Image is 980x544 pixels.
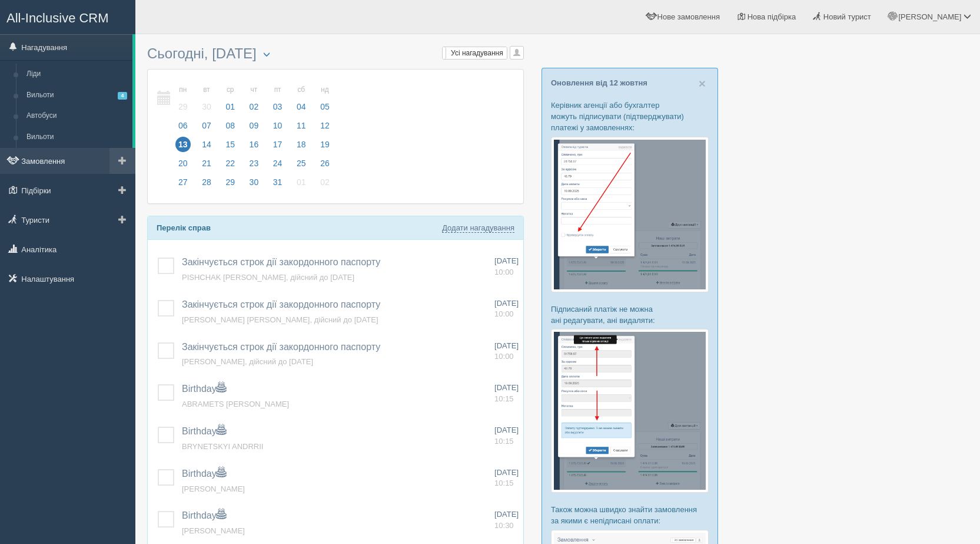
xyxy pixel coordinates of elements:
span: 23 [247,156,262,171]
a: [DATE] 10:00 [494,298,519,320]
a: [DATE] 10:15 [494,383,519,404]
p: Також можна швидко знайти замовлення за якими є непідписані оплати: [551,504,709,526]
a: PISHCHAK [PERSON_NAME], дійсний до [DATE] [182,273,354,282]
a: 19 [314,138,333,157]
a: Birthday [182,469,226,479]
span: 4 [118,92,127,100]
span: 30 [247,174,262,190]
a: Закінчується строк дії закордонного паспорту [182,257,380,267]
a: BRYNETSKYI ANDRRII [182,442,263,451]
a: 14 [195,138,218,157]
a: 15 [219,138,241,157]
span: 19 [317,137,333,152]
a: 02 [314,176,333,194]
span: 20 [175,156,191,171]
span: 04 [294,99,309,114]
span: 07 [199,118,214,133]
span: 10:15 [494,479,514,487]
h3: Сьогодні, [DATE] [147,46,524,63]
a: 21 [195,157,218,176]
span: 01 [222,99,238,114]
span: 10 [270,118,285,133]
span: 22 [222,156,238,171]
a: 17 [267,138,289,157]
a: 08 [219,119,241,138]
span: ABRAMETS [PERSON_NAME] [182,400,289,408]
span: Новий турист [823,12,871,21]
span: 15 [222,137,238,152]
small: нд [317,85,333,95]
small: пн [175,85,191,95]
a: Birthday [182,510,226,520]
a: 12 [314,119,333,138]
span: 02 [247,99,262,114]
a: 30 [243,176,265,194]
a: [PERSON_NAME] [182,484,245,493]
a: [PERSON_NAME] [PERSON_NAME], дійсний до [DATE] [182,315,378,324]
a: 10 [267,119,289,138]
span: [PERSON_NAME] [898,12,961,21]
a: Birthday [182,426,226,436]
a: [DATE] 10:15 [494,425,519,447]
a: ср 01 [219,78,241,119]
span: [DATE] [494,510,519,519]
a: [DATE] 10:30 [494,509,519,531]
a: 07 [195,119,218,138]
span: 02 [317,174,333,190]
span: 21 [199,156,214,171]
img: %D0%BF%D1%96%D0%B4%D1%82%D0%B2%D0%B5%D1%80%D0%B4%D0%B6%D0%B5%D0%BD%D0%BD%D1%8F-%D0%BE%D0%BF%D0%BB... [551,329,709,493]
span: 10:00 [494,309,514,318]
a: [DATE] 10:00 [494,341,519,362]
a: Вильоти4 [21,85,132,106]
img: %D0%BF%D1%96%D0%B4%D1%82%D0%B2%D0%B5%D1%80%D0%B4%D0%B6%D0%B5%D0%BD%D0%BD%D1%8F-%D0%BE%D0%BF%D0%BB... [551,137,709,292]
span: 10:15 [494,394,514,403]
span: Нове замовлення [657,12,720,21]
p: Керівник агенції або бухгалтер можуть підписувати (підтверджувати) платежі у замовленнях: [551,100,709,133]
span: [DATE] [494,468,519,477]
span: 03 [270,99,285,114]
a: чт 02 [243,78,265,119]
span: 31 [270,174,285,190]
a: Закінчується строк дії закордонного паспорту [182,342,380,352]
span: 27 [175,174,191,190]
a: 13 [172,138,194,157]
a: Автобуси [21,105,132,127]
a: Birthday [182,384,226,394]
a: 11 [290,119,313,138]
a: Закінчується строк дії закордонного паспорту [182,299,380,309]
b: Перелік справ [157,223,211,232]
span: 13 [175,137,191,152]
a: сб 04 [290,78,313,119]
a: All-Inclusive CRM [1,1,135,33]
span: 28 [199,174,214,190]
a: Ліди [21,64,132,85]
a: 26 [314,157,333,176]
span: 17 [270,137,285,152]
span: 18 [294,137,309,152]
a: [PERSON_NAME] [182,526,245,535]
span: 10:15 [494,437,514,446]
a: 25 [290,157,313,176]
a: 31 [267,176,289,194]
span: 10:00 [494,268,514,276]
span: 26 [317,156,333,171]
a: 18 [290,138,313,157]
a: [PERSON_NAME], дійсний до [DATE] [182,357,313,366]
span: All-Inclusive CRM [6,11,109,25]
a: нд 05 [314,78,333,119]
a: 29 [219,176,241,194]
span: 14 [199,137,214,152]
a: 28 [195,176,218,194]
span: [DATE] [494,256,519,265]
